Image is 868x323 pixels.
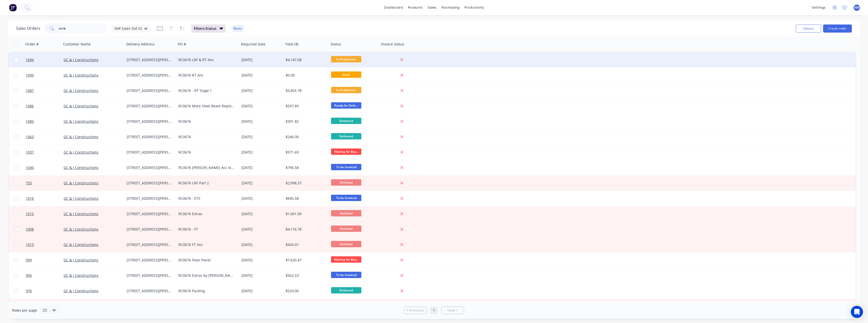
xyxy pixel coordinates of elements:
div: [STREET_ADDRESS][PERSON_NAME] [127,73,172,78]
div: [STREET_ADDRESS][PERSON_NAME] [127,88,172,93]
a: GC & J Constructions [64,134,98,139]
a: 995 [26,268,64,283]
div: Required Date [241,42,265,47]
button: Reset [232,25,244,32]
a: GC & J Constructions [64,181,98,185]
a: 1083 [26,114,64,129]
span: Draft [331,71,361,78]
span: Next [447,308,455,313]
span: Waiting for Buy... [331,148,361,155]
a: 999 [26,253,64,268]
h1: Sales Orders [16,26,40,31]
div: productivity [462,4,486,11]
span: To be invoiced [331,195,361,201]
span: To be invoiced [331,164,361,170]
div: RC0676 RT Anc [178,73,234,78]
a: Page 1 is your current page [430,307,438,314]
button: Options [796,24,821,33]
a: GC & J Constructions [64,196,98,201]
div: [DATE] [241,242,282,247]
div: [STREET_ADDRESS][PERSON_NAME] [127,165,172,170]
span: 1086 [26,104,34,109]
a: GC & J Constructions [64,242,98,247]
div: [STREET_ADDRESS][PERSON_NAME] [127,57,172,62]
div: Total ($) [285,42,299,47]
div: $1,001.09 [286,211,325,216]
a: 1037 [26,145,64,160]
span: 1013 [26,242,34,247]
div: Order # [25,42,39,47]
span: Archived [331,210,361,216]
div: $5,855.78 [286,88,325,93]
div: Open Intercom Messenger [851,306,863,318]
a: GC & J Constructions [64,57,98,62]
div: [STREET_ADDRESS][PERSON_NAME] [127,211,172,216]
span: Delivered [331,287,361,293]
div: [DATE] [241,258,282,263]
a: GC & J Constructions [64,150,98,155]
div: $796.58 [286,165,325,170]
div: [STREET_ADDRESS][PERSON_NAME] [127,134,172,139]
div: [DATE] [241,181,282,186]
div: [DATE] [241,88,282,93]
div: PO # [178,42,186,47]
span: 1030 [26,165,34,170]
div: RC0676 UFF Part 2 [178,181,234,186]
span: 999 [26,258,32,263]
a: GC & J Constructions [64,73,98,78]
a: Previous page [404,308,426,313]
div: [DATE] [241,104,282,109]
a: dashboard [382,4,405,11]
div: [STREET_ADDRESS][PERSON_NAME] [127,196,172,201]
div: products [405,4,425,11]
div: Invoice status [381,42,404,47]
span: In Production [331,56,361,62]
div: [STREET_ADDRESS][PERSON_NAME] [127,288,172,293]
span: 1037 [26,150,34,155]
a: 1030 [26,160,64,175]
div: [DATE] [241,119,282,124]
div: [STREET_ADDRESS][PERSON_NAME] [127,119,172,124]
div: [STREET_ADDRESS][PERSON_NAME] [127,273,172,278]
div: [DATE] [241,150,282,155]
span: In Production [331,87,361,93]
div: [STREET_ADDRESS][PERSON_NAME] [127,104,172,109]
span: Delivered [331,118,361,124]
div: [STREET_ADDRESS][PERSON_NAME] [127,150,172,155]
div: [STREET_ADDRESS][PERSON_NAME] [127,242,172,247]
div: [DATE] [241,288,282,293]
div: $220.00 [286,288,325,293]
span: 1015 [26,211,34,216]
div: $2,998.37 [286,181,325,186]
a: 976 [26,283,64,299]
div: RC0676 [178,134,234,139]
div: [DATE] [241,73,282,78]
a: 1090 [26,68,64,83]
a: 890 [26,299,64,314]
div: RC0676 Extras by [PERSON_NAME] [178,273,234,278]
div: [DATE] [241,196,282,201]
a: GC & J Constructions [64,88,98,93]
a: GC & J Constructions [64,211,98,216]
div: RC0676 Extras [178,211,234,216]
a: 1063 [26,129,64,144]
div: [DATE] [241,227,282,232]
div: $597.89 [286,104,325,109]
div: [STREET_ADDRESS][PERSON_NAME] [127,258,172,263]
div: [DATE] [241,273,282,278]
span: NW [854,5,859,10]
span: Waiting for Buy... [331,256,361,263]
span: Archived [331,241,361,247]
div: $971.69 [286,150,325,155]
span: Ready for Deliv... [331,102,361,109]
a: 753 [26,176,64,191]
div: RC0676 - RT Stage 1 [178,88,234,93]
a: Next page [442,308,464,313]
div: $7,620.47 [286,258,325,263]
span: Filters: Status [194,26,216,31]
div: [DATE] [241,211,282,216]
a: GC & J Constructions [64,119,98,124]
span: 1008 [26,227,34,232]
span: 1087 [26,88,34,93]
span: Archived [331,179,361,186]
